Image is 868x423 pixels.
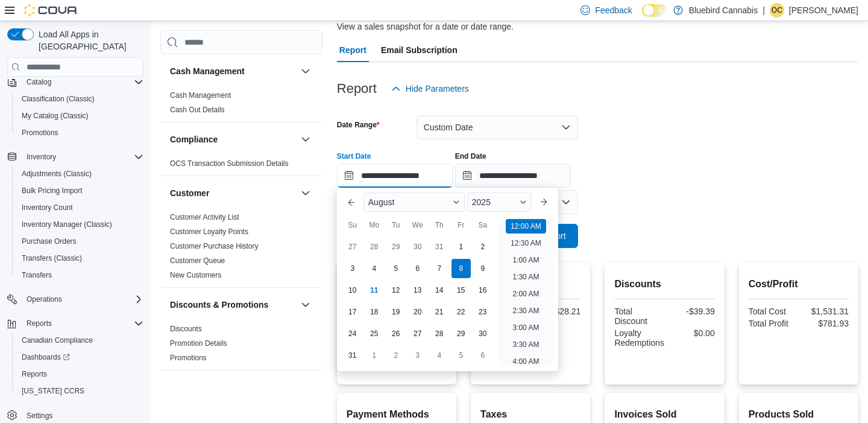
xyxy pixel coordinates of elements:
[22,237,77,246] span: Purchase Orders
[343,346,362,365] div: day-31
[386,215,406,235] div: Tu
[386,302,406,322] div: day-19
[170,133,218,145] h3: Compliance
[337,164,453,188] input: Press the down key to enter a popover containing a calendar. Press the escape key to close the po...
[17,109,143,123] span: My Catalog (Classic)
[22,169,92,179] span: Adjustments (Classic)
[17,167,143,181] span: Adjustments (Classic)
[669,328,715,338] div: $0.00
[365,237,384,256] div: day-28
[17,200,78,215] a: Inventory Count
[408,259,427,278] div: day-6
[170,241,259,251] span: Customer Purchase History
[298,297,313,312] button: Discounts & Promotions
[12,267,148,284] button: Transfers
[17,384,143,398] span: Washington CCRS
[339,38,366,62] span: Report
[417,115,578,139] button: Custom Date
[508,354,544,369] li: 4:00 AM
[368,197,395,207] span: August
[614,328,664,348] div: Loyalty Redemptions
[170,65,296,77] button: Cash Management
[170,256,225,266] span: Customer Queue
[27,294,62,304] span: Operations
[298,64,313,78] button: Cash Management
[170,91,231,100] span: Cash Management
[451,237,471,256] div: day-1
[430,259,449,278] div: day-7
[408,302,427,322] div: day-20
[749,307,796,316] div: Total Cost
[22,128,58,138] span: Promotions
[12,91,148,107] button: Classification (Classic)
[506,219,546,234] li: 12:00 AM
[17,109,93,123] a: My Catalog (Classic)
[801,307,849,316] div: $1,531.31
[347,407,447,422] h2: Payment Methods
[749,407,849,422] h2: Products Sold
[642,4,667,17] input: Dark Mode
[170,325,202,333] a: Discounts
[298,186,313,200] button: Customer
[2,315,148,332] button: Reports
[801,319,849,328] div: $781.93
[561,197,571,207] button: Open list of options
[22,270,52,280] span: Transfers
[17,234,143,249] span: Purchase Orders
[22,409,57,423] a: Settings
[770,3,784,17] div: Olivia Campagna
[343,324,362,343] div: day-24
[342,192,361,212] button: Previous Month
[170,105,225,115] span: Cash Out Details
[473,324,492,343] div: day-30
[22,253,82,263] span: Transfers (Classic)
[363,192,465,212] div: Button. Open the month selector. August is currently selected.
[17,217,117,232] a: Inventory Manager (Classic)
[473,215,492,235] div: Sa
[595,4,632,16] span: Feedback
[508,287,544,301] li: 2:00 AM
[170,339,227,348] a: Promotion Details
[430,346,449,365] div: day-4
[17,367,52,381] a: Reports
[451,281,471,300] div: day-15
[170,159,289,168] a: OCS Transaction Submission Details
[430,237,449,256] div: day-31
[17,251,87,266] a: Transfers (Classic)
[170,324,202,334] span: Discounts
[2,291,148,308] button: Operations
[472,197,491,207] span: 2025
[170,271,221,279] a: New Customers
[12,124,148,141] button: Promotions
[22,352,70,362] span: Dashboards
[170,353,207,363] span: Promotions
[22,75,56,89] button: Catalog
[386,346,406,365] div: day-2
[17,92,99,106] a: Classification (Classic)
[386,77,474,101] button: Hide Parameters
[170,256,225,265] a: Customer Queue
[614,307,662,326] div: Total Discount
[386,281,406,300] div: day-12
[170,354,207,362] a: Promotions
[22,150,61,164] button: Inventory
[473,346,492,365] div: day-6
[342,236,494,366] div: August, 2025
[298,132,313,147] button: Compliance
[170,106,225,114] a: Cash Out Details
[17,126,63,140] a: Promotions
[22,111,89,121] span: My Catalog (Classic)
[534,192,553,212] button: Next month
[408,324,427,343] div: day-27
[22,203,73,212] span: Inventory Count
[406,83,469,95] span: Hide Parameters
[337,151,371,161] label: Start Date
[12,216,148,233] button: Inventory Manager (Classic)
[2,148,148,165] button: Inventory
[12,383,148,399] button: [US_STATE] CCRS
[170,299,268,311] h3: Discounts & Promotions
[498,217,553,366] ul: Time
[749,319,796,328] div: Total Profit
[480,407,580,422] h2: Taxes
